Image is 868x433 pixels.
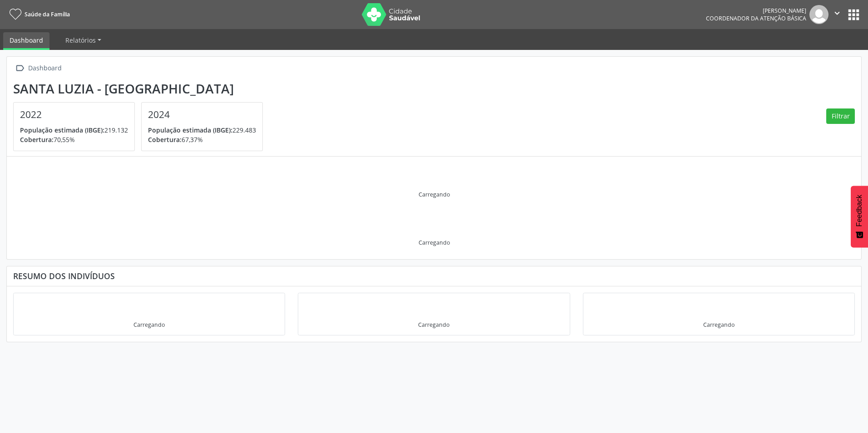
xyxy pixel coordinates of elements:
[855,195,863,226] span: Feedback
[846,7,862,23] button: apps
[25,10,70,18] span: Saúde da Família
[20,126,104,134] span: População estimada (IBGE):
[826,108,855,124] button: Filtrar
[13,81,269,96] div: Santa Luzia - [GEOGRAPHIC_DATA]
[148,135,256,144] p: 67,37%
[148,109,256,120] h4: 2024
[20,109,128,120] h4: 2022
[13,62,26,75] i: 
[851,186,868,247] button: Feedback - Mostrar pesquisa
[20,135,54,144] span: Cobertura:
[26,62,63,75] div: Dashboard
[133,321,165,329] div: Carregando
[13,271,855,281] div: Resumo dos indivíduos
[419,191,450,198] div: Carregando
[20,125,128,135] p: 219.132
[809,5,829,24] img: img
[832,8,842,18] i: 
[148,126,232,134] span: População estimada (IBGE):
[418,321,449,329] div: Carregando
[703,321,735,329] div: Carregando
[148,135,182,144] span: Cobertura:
[13,62,63,75] a:  Dashboard
[829,5,846,24] button: 
[65,36,96,44] span: Relatórios
[706,7,806,15] div: [PERSON_NAME]
[706,15,806,22] span: Coordenador da Atenção Básica
[148,125,256,135] p: 229.483
[3,32,49,50] a: Dashboard
[59,32,108,48] a: Relatórios
[20,135,128,144] p: 70,55%
[6,7,70,22] a: Saúde da Família
[419,239,450,246] div: Carregando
